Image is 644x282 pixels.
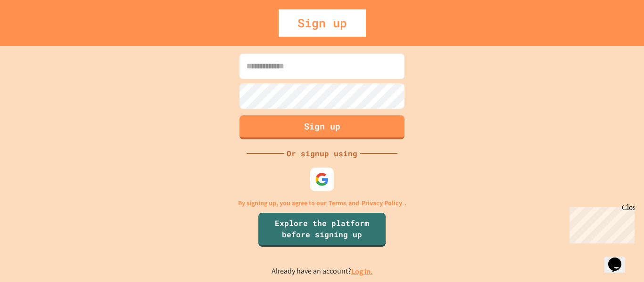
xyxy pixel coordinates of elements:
iframe: chat widget [566,203,635,243]
a: Explore the platform before signing up [258,213,386,247]
p: Already have an account? [272,266,373,277]
img: google-icon.svg [315,172,329,186]
p: By signing up, you agree to our and . [238,198,406,208]
button: Sign up [239,115,405,139]
iframe: chat widget [604,244,635,273]
a: Privacy Policy [362,198,402,208]
div: Or signup using [284,148,360,159]
div: Sign up [279,9,366,37]
div: Chat with us now!Close [4,4,65,60]
a: Log in. [351,266,373,276]
a: Terms [329,198,346,208]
